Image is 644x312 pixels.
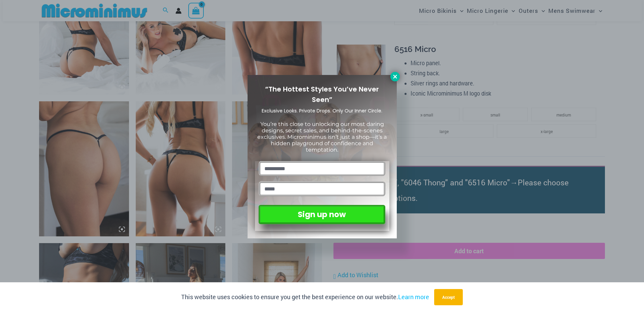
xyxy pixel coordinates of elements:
[257,121,387,153] span: You’re this close to unlocking our most daring designs, secret sales, and behind-the-scenes exclu...
[265,84,379,104] span: “The Hottest Styles You’ve Never Seen”
[181,292,429,302] p: This website uses cookies to ensure you get the best experience on our website.
[390,72,400,81] button: Close
[262,107,382,114] span: Exclusive Looks. Private Drops. Only Our Inner Circle.
[259,205,385,224] button: Sign up now
[398,293,429,301] a: Learn more
[434,289,463,305] button: Accept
